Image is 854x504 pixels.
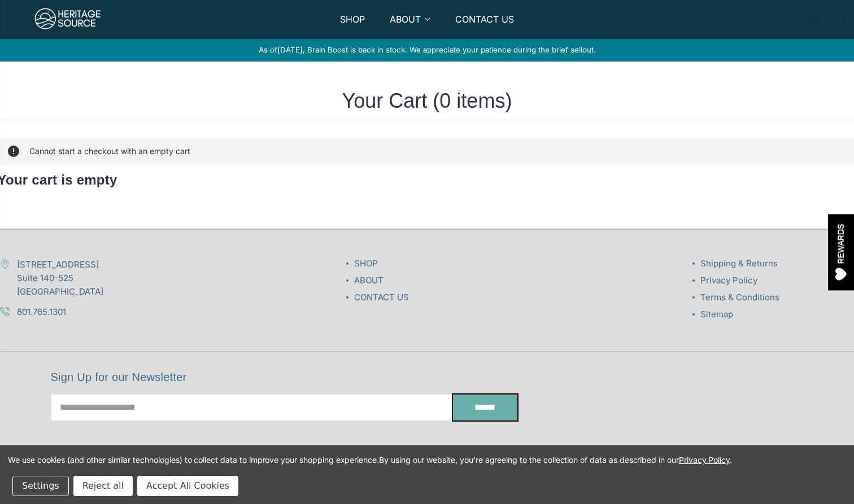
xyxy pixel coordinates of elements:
[29,146,190,156] span: Cannot start a checkout with an empty cart
[390,13,430,39] a: ABOUT
[50,370,518,384] h5: Sign Up for our Newsletter
[137,476,238,496] button: Accept All Cookies
[354,275,384,286] a: ABOUT
[700,292,779,303] a: Terms & Conditions
[6,39,848,62] div: As of , Brain Boost is back in stock. We appreciate your patience during the brief sellout.
[679,455,730,464] a: Privacy Policy
[8,455,732,464] span: We use cookies (and other similar technologies) to collect data to improve your shopping experien...
[17,305,66,319] a: 801.765.1301
[340,13,365,39] a: SHOP
[700,275,757,286] a: Privacy Policy
[277,45,303,54] span: [DATE]
[354,292,409,303] a: CONTACT US
[700,309,733,319] a: Sitemap
[73,476,133,496] button: Reject all
[34,6,102,33] img: Heritage Source
[354,258,378,269] a: SHOP
[17,258,103,299] span: [STREET_ADDRESS] Suite 140-525 [GEOGRAPHIC_DATA]
[455,13,514,39] a: CONTACT US
[700,258,778,269] a: Shipping & Returns
[12,476,69,496] button: Settings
